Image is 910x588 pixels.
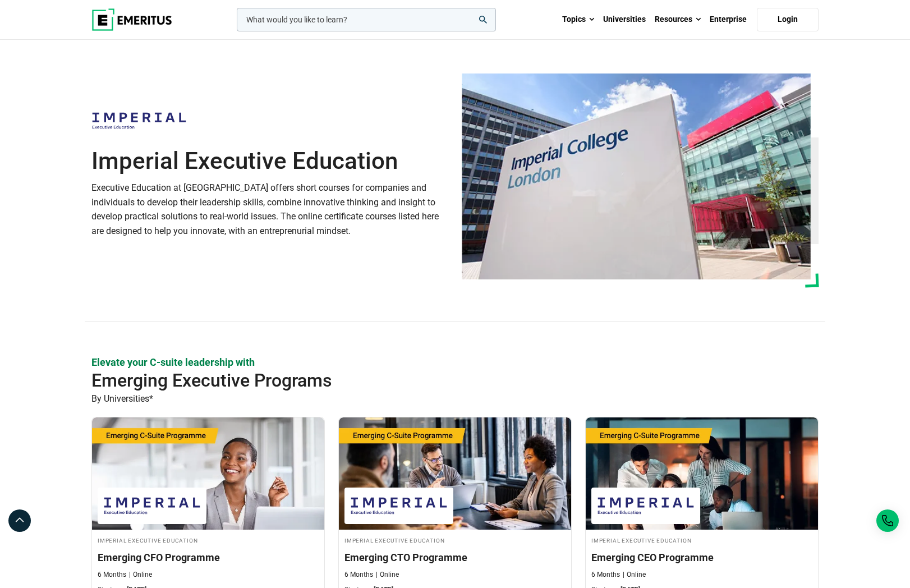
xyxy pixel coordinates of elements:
p: Executive Education at [GEOGRAPHIC_DATA] offers short courses for companies and individuals to de... [91,181,448,238]
p: 6 Months [591,570,620,580]
p: Elevate your C-suite leadership with [91,355,819,369]
img: Imperial Executive Education [462,73,811,279]
img: Emerging CEO Programme | Online Leadership Course [586,417,818,530]
img: Imperial Executive Education [103,493,201,518]
a: Login [757,8,819,31]
h4: Imperial Executive Education [98,535,319,545]
h4: Imperial Executive Education [591,535,812,545]
input: woocommerce-product-search-field-0 [237,8,496,31]
h3: Emerging CEO Programme [591,550,812,564]
p: Online [376,570,399,580]
img: Imperial Executive Education [597,493,695,518]
p: 6 Months [98,570,126,580]
p: Online [129,570,152,580]
h3: Emerging CTO Programme [344,550,566,564]
img: Emerging CFO Programme | Online Leadership Course [92,417,324,530]
p: Online [623,570,646,580]
p: 6 Months [344,570,373,580]
h1: Imperial Executive Education [91,147,448,175]
h2: Emerging Executive Programs [91,369,746,392]
h3: Emerging CFO Programme [98,550,319,564]
img: Imperial Executive Education [91,108,187,133]
h4: Imperial Executive Education [344,535,566,545]
img: Imperial Executive Education [350,493,448,518]
img: Emerging CTO Programme | Online Leadership Course [339,417,571,530]
p: By Universities* [91,392,819,406]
